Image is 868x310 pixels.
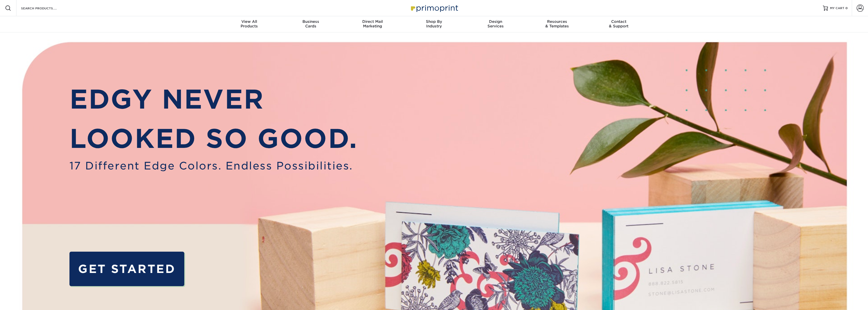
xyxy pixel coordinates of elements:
span: Shop By [403,19,465,24]
div: & Templates [526,19,588,28]
img: Primoprint [409,3,459,13]
p: EDGY NEVER [69,80,358,119]
a: Contact& Support [588,16,649,32]
div: Industry [403,19,465,28]
input: SEARCH PRODUCTS..... [21,5,70,11]
p: LOOKED SO GOOD. [69,119,358,158]
a: GET STARTED [69,252,184,286]
a: View AllProducts [219,16,280,32]
a: Direct MailMarketing [342,16,403,32]
div: & Support [588,19,649,28]
span: Design [465,19,526,24]
a: Resources& Templates [526,16,588,32]
div: Products [219,19,280,28]
span: 17 Different Edge Colors. Endless Possibilities. [69,158,358,174]
a: BusinessCards [280,16,342,32]
div: Cards [280,19,342,28]
span: Resources [526,19,588,24]
span: Direct Mail [342,19,403,24]
a: Shop ByIndustry [403,16,465,32]
div: Marketing [342,19,403,28]
span: Contact [588,19,649,24]
a: DesignServices [465,16,526,32]
span: 0 [845,6,848,10]
div: Services [465,19,526,28]
span: MY CART [830,6,844,10]
span: Business [280,19,342,24]
span: View All [219,19,280,24]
